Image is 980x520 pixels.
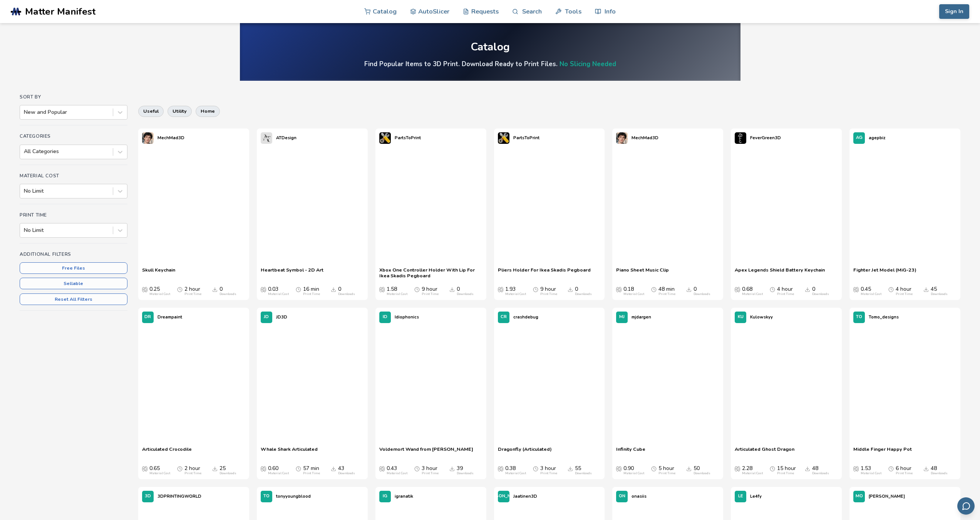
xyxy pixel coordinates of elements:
img: MechMad3D's profile [142,132,154,144]
div: 0 [812,286,829,296]
p: JD3D [276,313,287,321]
div: Material Cost [149,472,170,475]
span: Average Print Time [770,465,775,472]
h4: Categories [20,133,127,139]
div: Material Cost [268,472,289,475]
span: Average Print Time [888,286,894,292]
div: 0 [694,286,710,296]
div: 9 hour [540,286,557,296]
a: Pliers Holder For Ikea Skadis Pegboard [498,267,591,278]
p: 3DPRINTINGWORLD [157,492,201,500]
span: ID [383,315,387,320]
a: Xbox One Controller Holder With Lip For Ikea Skadis Pegboard [379,267,482,278]
span: 3D [145,494,151,499]
p: PartsToPrint [513,134,539,142]
div: Downloads [219,292,236,296]
span: Downloads [212,465,218,472]
div: 0.43 [387,465,407,475]
div: Catalog [471,41,510,53]
span: MO [856,494,863,499]
div: 5 hour [658,465,675,475]
div: Material Cost [505,292,526,296]
a: Infinity Cube [616,446,645,458]
span: Dragonfly (Articulated) [498,446,552,458]
div: Material Cost [387,472,407,475]
span: Whale Shark Articulated [261,446,318,458]
span: CR [501,315,507,320]
div: 4 hour [896,286,913,296]
div: 48 min [658,286,675,296]
span: Average Cost [261,286,266,292]
div: 3 hour [422,465,439,475]
span: Average Cost [616,286,622,292]
div: Downloads [812,292,829,296]
span: Apex Legends Shield Battery Keychain [735,267,825,278]
span: Downloads [568,465,573,472]
div: 0 [338,286,355,296]
span: Downloads [212,286,218,292]
div: 55 [575,465,592,475]
a: MechMad3D's profileMechMad3D [138,128,188,148]
span: MJ [619,315,625,320]
div: Downloads [694,472,710,475]
a: Articulated Crocodile [142,446,192,458]
p: Kulowskyy [750,313,773,321]
span: [PERSON_NAME] [486,494,522,499]
p: Idiophonics [395,313,419,321]
div: 0.45 [861,286,881,296]
p: Le4fy [750,492,762,500]
div: 9 hour [422,286,439,296]
span: Downloads [923,286,929,292]
div: 4 hour [777,286,794,296]
div: 48 [931,465,948,475]
span: Average Cost [498,286,503,292]
span: Average Cost [261,465,266,472]
div: Material Cost [387,292,407,296]
input: New and Popular [24,109,25,115]
span: TO [856,315,862,320]
a: MechMad3D's profileMechMad3D [612,128,662,148]
div: Material Cost [742,472,763,475]
button: Sellable [20,278,127,289]
div: 50 [694,465,710,475]
div: 6 hour [896,465,913,475]
div: Material Cost [623,472,644,475]
a: Articulated Ghost Dragon [735,446,794,458]
div: Downloads [812,472,829,475]
div: 39 [457,465,474,475]
span: Piano Sheet Music Clip [616,267,669,278]
button: useful [138,106,164,117]
div: 0.18 [623,286,644,296]
div: Downloads [457,292,474,296]
button: home [196,106,220,117]
div: Material Cost [861,472,881,475]
div: 2 hour [184,286,201,296]
span: Skull Keychain [142,267,175,278]
span: Average Print Time [888,465,894,472]
span: DR [144,315,151,320]
div: Print Time [658,292,675,296]
div: Print Time [422,292,439,296]
span: Downloads [805,465,810,472]
div: 0.90 [623,465,644,475]
p: agepbiz [869,134,885,142]
h4: Find Popular Items to 3D Print. Download Ready to Print Files. [364,60,616,68]
div: 16 min [303,286,320,296]
span: Average Cost [735,465,740,472]
p: FeverGreen3D [750,134,781,142]
span: Middle Finger Happy Pot [853,446,912,458]
span: Average Print Time [296,465,301,472]
div: Downloads [457,472,474,475]
div: Downloads [575,292,592,296]
span: ON [619,494,625,499]
p: PartsToPrint [395,134,421,142]
div: 0.65 [149,465,170,475]
div: Downloads [931,292,948,296]
span: Matter Manifest [25,6,95,17]
h4: Sort By [20,94,127,100]
span: Downloads [568,286,573,292]
h4: Additional Filters [20,252,127,257]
